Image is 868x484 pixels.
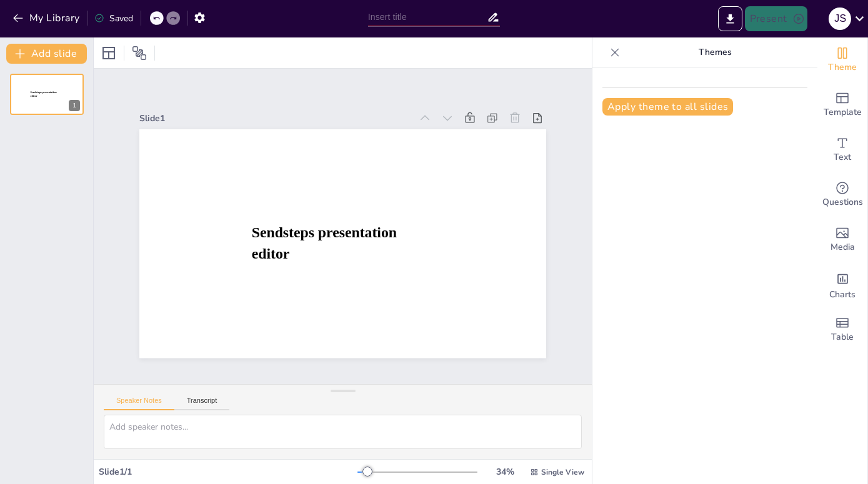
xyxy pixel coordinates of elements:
[829,6,851,31] button: J S
[824,106,862,119] span: Template
[831,330,854,344] span: Table
[6,44,87,64] button: Add slide
[829,288,856,302] span: Charts
[104,397,174,410] button: Speaker Notes
[822,195,863,209] span: Questions
[174,397,230,410] button: Transcript
[139,112,411,124] div: Slide 1
[817,262,867,307] div: Add charts and graphs
[817,82,867,127] div: Add ready made slides
[625,37,805,67] p: Themes
[252,225,397,262] span: Sendsteps presentation editor
[829,7,851,30] div: J S
[817,217,867,262] div: Add images, graphics, shapes or video
[99,466,357,478] div: Slide 1 / 1
[831,240,855,254] span: Media
[602,98,733,116] button: Apply theme to all slides
[541,467,584,477] span: Single View
[9,8,85,28] button: My Library
[718,6,742,31] button: Export to PowerPoint
[132,46,147,61] span: Position
[490,466,520,478] div: 34 %
[817,172,867,217] div: Get real-time input from your audience
[817,307,867,352] div: Add a table
[10,74,84,115] div: Sendsteps presentation editor1
[817,37,867,82] div: Change the overall theme
[834,151,851,164] span: Text
[69,100,80,111] div: 1
[368,8,487,26] input: Insert title
[99,43,119,63] div: Layout
[94,12,133,24] div: Saved
[745,6,807,31] button: Present
[31,91,57,98] span: Sendsteps presentation editor
[817,127,867,172] div: Add text boxes
[828,61,857,74] span: Theme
